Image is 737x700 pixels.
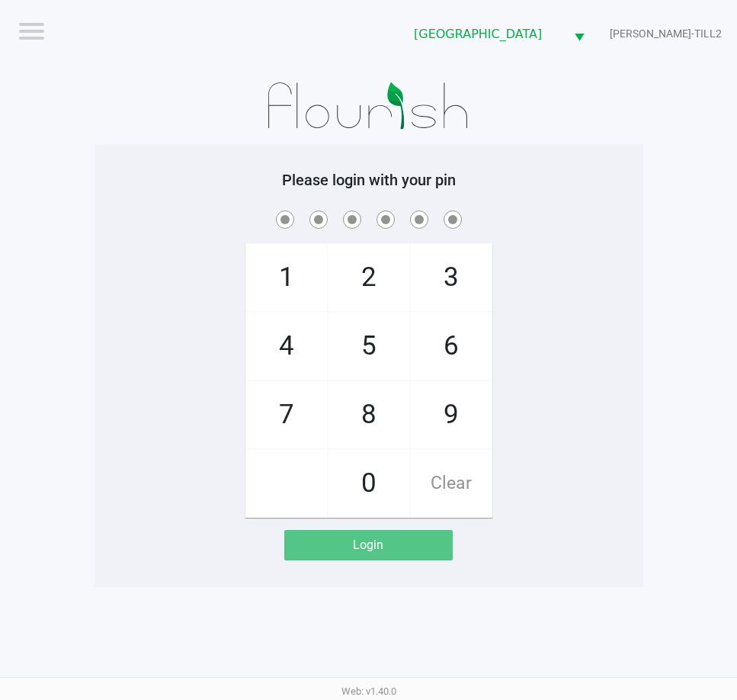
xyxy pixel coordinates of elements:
h5: Please login with your pin [106,171,632,189]
span: 3 [411,244,492,311]
button: Select [565,16,594,52]
span: 8 [328,381,409,448]
span: 6 [411,313,492,380]
span: Clear [411,450,492,517]
span: 7 [246,381,327,448]
span: 9 [411,381,492,448]
span: 2 [328,244,409,311]
span: Web: v1.40.0 [341,686,396,697]
span: [GEOGRAPHIC_DATA] [414,25,556,43]
span: 4 [246,313,327,380]
span: 5 [328,313,409,380]
span: 1 [246,244,327,311]
span: [PERSON_NAME]-TILL2 [610,26,722,42]
span: 0 [328,450,409,517]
